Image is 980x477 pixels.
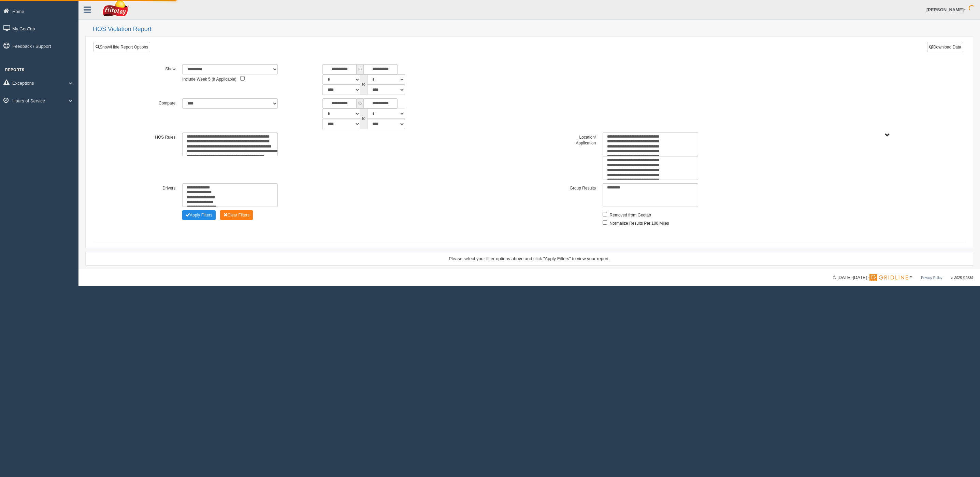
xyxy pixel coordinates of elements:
span: to [357,98,363,109]
button: Change Filter Options [220,210,253,220]
span: to [357,64,363,74]
button: Download Data [927,42,963,52]
button: Change Filter Options [182,210,216,220]
a: Privacy Policy [921,276,942,280]
label: Removed from Geotab [610,210,651,219]
div: Please select your filter options above and click "Apply Filters" to view your report. [91,255,967,262]
img: Gridline [869,274,908,281]
span: to [360,109,367,129]
label: Show [109,64,179,72]
span: to [360,74,367,95]
h2: HOS Violation Report [93,26,973,33]
span: v. 2025.6.2839 [951,276,973,280]
label: Drivers [109,183,179,192]
label: Location/ Application [529,132,599,146]
label: Group Results [529,183,599,192]
label: Compare [109,98,179,107]
label: HOS Rules [109,132,179,141]
label: Normalize Results Per 100 Miles [610,219,669,227]
label: Include Week 5 (If Applicable) [182,74,236,83]
div: © [DATE]-[DATE] - ™ [833,274,973,281]
a: Show/Hide Report Options [93,42,150,52]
